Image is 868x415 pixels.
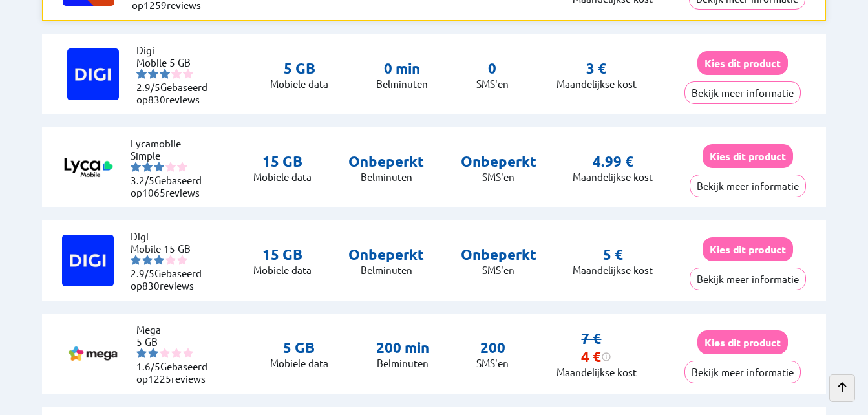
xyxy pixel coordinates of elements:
img: starnr4 [165,255,176,265]
li: Gebaseerd op reviews [136,81,214,105]
li: Simple [131,149,208,162]
span: 830 [148,93,165,105]
img: starnr2 [142,255,153,265]
p: SMS'en [461,264,536,276]
a: Kies dit product [697,336,788,348]
a: Bekijk meer informatie [684,87,801,99]
p: SMS'en [461,171,536,183]
a: Kies dit product [697,57,788,69]
div: 4 € [581,348,611,366]
img: starnr1 [131,162,141,172]
a: Kies dit product [703,150,793,162]
span: 2.9/5 [131,267,154,279]
img: starnr4 [171,69,182,79]
button: Kies dit product [697,51,788,75]
img: starnr3 [154,162,164,172]
p: Mobiele data [270,78,328,90]
p: Mobiele data [253,264,312,276]
p: Maandelijkse kost [556,78,637,90]
button: Kies dit product [703,237,793,261]
img: starnr3 [160,69,170,79]
img: starnr5 [177,162,187,172]
button: Bekijk meer informatie [684,361,801,383]
li: Mega [136,323,214,335]
span: 1.6/5 [136,360,160,372]
s: 7 € [581,330,601,347]
a: Kies dit product [703,243,793,255]
p: Belminuten [348,171,424,183]
img: starnr4 [165,162,176,172]
img: starnr5 [183,69,193,79]
img: Logo of Digi [67,48,119,100]
p: 0 min [376,59,428,78]
button: Kies dit product [697,330,788,354]
li: Gebaseerd op reviews [131,267,208,292]
a: Bekijk meer informatie [690,180,806,192]
img: starnr3 [160,348,170,358]
p: Belminuten [376,78,428,90]
p: Maandelijkse kost [573,171,653,183]
li: Gebaseerd op reviews [136,360,214,385]
img: starnr4 [171,348,182,358]
img: Logo of Mega [67,328,119,379]
p: Onbeperkt [461,153,536,171]
p: 15 GB [253,246,312,264]
p: Mobiele data [253,171,312,183]
p: 200 [476,339,509,357]
p: Maandelijkse kost [556,366,637,378]
img: starnr1 [136,69,147,79]
li: Lycamobile [131,137,208,149]
p: Belminuten [376,357,429,369]
img: starnr2 [142,162,153,172]
p: Maandelijkse kost [573,264,653,276]
p: Onbeperkt [461,246,536,264]
p: Onbeperkt [348,246,424,264]
p: SMS'en [476,78,509,90]
p: 4.99 € [593,153,633,171]
li: Mobile 15 GB [131,242,208,255]
p: 15 GB [253,153,312,171]
img: starnr5 [177,255,187,265]
p: 5 GB [270,339,328,357]
img: starnr2 [148,348,158,358]
li: 5 GB [136,335,214,348]
p: 200 min [376,339,429,357]
a: Bekijk meer informatie [690,273,806,285]
p: SMS'en [476,357,509,369]
img: Logo of Lycamobile [62,142,114,193]
button: Bekijk meer informatie [690,175,806,197]
li: Gebaseerd op reviews [131,174,208,198]
button: Bekijk meer informatie [690,268,806,290]
button: Bekijk meer informatie [684,81,801,104]
img: starnr3 [154,255,164,265]
li: Mobile 5 GB [136,56,214,69]
p: 5 GB [270,59,328,78]
li: Digi [131,230,208,242]
span: 3.2/5 [131,174,154,186]
span: 2.9/5 [136,81,160,93]
p: Onbeperkt [348,153,424,171]
p: 5 € [603,246,623,264]
img: information [601,352,611,362]
img: starnr5 [183,348,193,358]
img: starnr1 [136,348,147,358]
img: starnr1 [131,255,141,265]
span: 1065 [142,186,165,198]
img: starnr2 [148,69,158,79]
span: 1225 [148,372,171,385]
p: 3 € [586,59,606,78]
button: Kies dit product [703,144,793,168]
img: Logo of Digi [62,235,114,286]
span: 830 [142,279,160,292]
a: Bekijk meer informatie [684,366,801,378]
p: Mobiele data [270,357,328,369]
li: Digi [136,44,214,56]
p: Belminuten [348,264,424,276]
p: 0 [476,59,509,78]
